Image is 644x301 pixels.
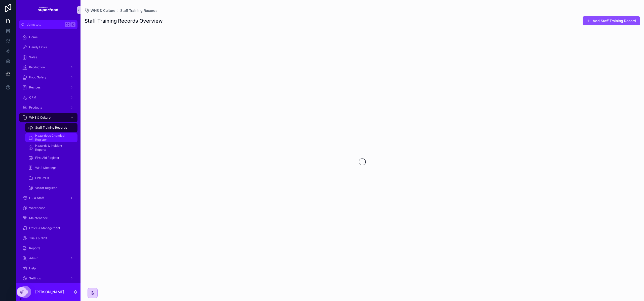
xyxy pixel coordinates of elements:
span: Settings [29,276,41,280]
a: Office & Management [19,224,77,233]
a: Hazards & Incident Reports [25,143,77,152]
span: Trials & NPD [29,236,47,240]
span: Reports [29,246,40,250]
a: Recipes [19,83,77,92]
a: First Aid Register [25,153,77,162]
button: Add Staff Training Record [583,16,640,25]
span: Food Safety [29,75,46,79]
button: Jump to...K [19,20,77,29]
span: CRM [29,95,36,99]
span: Staff Training Records [35,126,67,130]
a: Help [19,264,77,273]
span: Recipes [29,85,41,89]
span: Jump to... [27,23,63,27]
span: WHS Meetings [35,166,56,170]
a: Staff Training Records [25,123,77,132]
a: Products [19,103,77,112]
div: scrollable content [16,29,80,283]
span: Help [29,266,36,270]
a: Production [19,63,77,72]
span: First Aid Register [35,156,59,160]
span: K [71,23,75,27]
a: Maintenance [19,214,77,223]
a: Food Safety [19,73,77,82]
img: App logo [37,6,59,14]
span: Hazardous Chemical Register [35,134,72,142]
span: Warehouse [29,206,45,210]
span: Production [29,65,45,69]
span: Office & Management [29,226,60,230]
span: HR & Staff [29,196,44,200]
span: Maintenance [29,216,48,220]
span: Handy Links [29,45,47,49]
a: Fire Drills [25,173,77,182]
a: Trials & NPD [19,234,77,243]
a: WHS & Culture [19,113,77,122]
span: Fire Drills [35,176,49,180]
a: Warehouse [19,204,77,213]
a: Home [19,33,77,42]
a: Handy Links [19,43,77,52]
a: Sales [19,53,77,62]
a: Hazardous Chemical Register [25,133,77,142]
span: WHS & Culture [29,116,51,120]
a: Admin [19,254,77,263]
a: Visitor Register [25,183,77,192]
a: WHS & Culture [85,8,115,13]
p: [PERSON_NAME] [35,289,64,294]
span: Sales [29,55,37,59]
span: Visitor Register [35,186,57,190]
a: WHS Meetings [25,163,77,172]
span: Products [29,106,42,110]
a: Staff Training Records [120,8,157,13]
a: Settings [19,274,77,283]
a: CRM [19,93,77,102]
span: WHS & Culture [91,8,115,13]
h1: Staff Training Records Overview [85,17,163,24]
span: Home [29,35,38,39]
span: Hazards & Incident Reports [35,144,72,152]
span: Admin [29,256,38,260]
a: Reports [19,244,77,253]
a: HR & Staff [19,193,77,203]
